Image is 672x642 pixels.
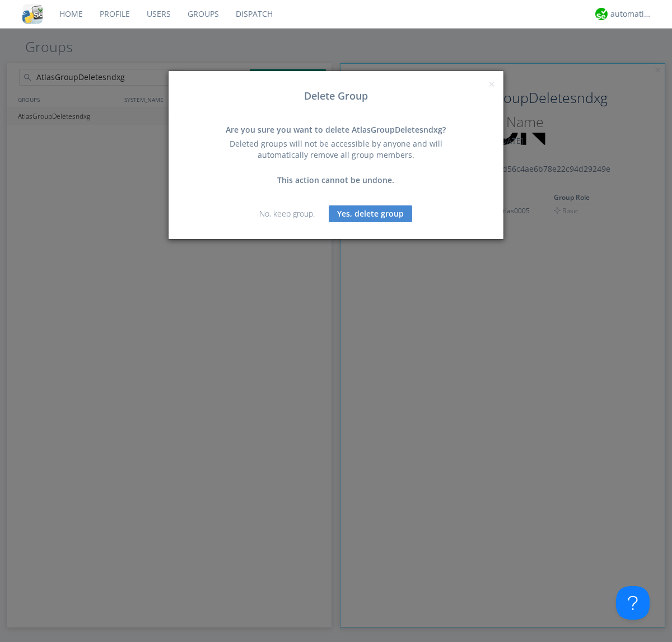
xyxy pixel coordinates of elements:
[216,175,456,186] div: This action cannot be undone.
[22,4,43,24] img: cddb5a64eb264b2086981ab96f4c1ba7
[259,208,315,219] a: No, keep group.
[329,205,412,222] button: Yes, delete group
[610,8,652,20] div: automation+atlas
[595,8,608,20] img: d2d01cd9b4174d08988066c6d424eccd
[177,91,495,102] h3: Delete Group
[216,138,456,161] div: Deleted groups will not be accessible by anyone and will automatically remove all group members.
[216,124,456,135] div: Are you sure you want to delete AtlasGroupDeletesndxg?
[488,76,495,92] span: ×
